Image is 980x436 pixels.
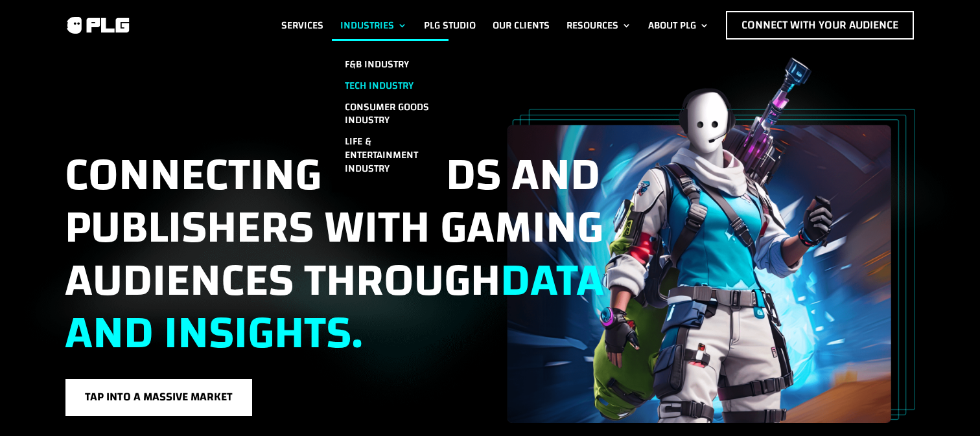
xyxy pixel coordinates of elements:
a: Resources [566,11,631,40]
a: Connect with Your Audience [726,11,914,40]
a: Tech Industry [332,75,449,97]
iframe: Chat Widget [915,374,980,436]
a: Services [281,11,323,40]
a: Consumer Goods Industry [332,97,449,132]
a: Tap into a massive market [65,378,253,417]
a: About PLG [648,11,709,40]
a: Life & Entertainment Industry [332,131,449,179]
a: Our Clients [493,11,550,40]
a: Industries [340,11,407,40]
span: data and insights. [65,238,604,376]
a: F&B Industry [332,54,449,75]
a: PLG Studio [424,11,476,40]
span: Connecting brands and publishers with gaming audiences through [65,132,604,376]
